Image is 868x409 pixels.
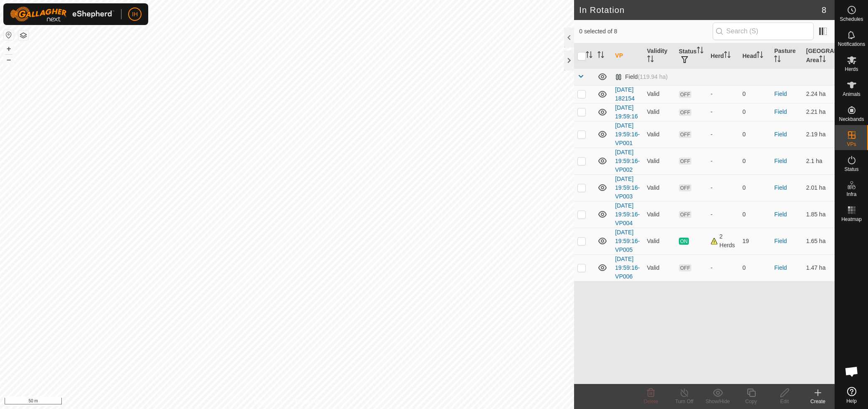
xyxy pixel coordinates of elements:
button: + [4,44,14,54]
span: ON [679,238,689,245]
td: 0 [739,103,771,121]
p-sorticon: Activate to sort [819,57,826,63]
th: [GEOGRAPHIC_DATA] Area [803,43,835,69]
a: [DATE] 19:59:16-VP001 [615,122,640,146]
div: Turn Off [668,398,701,405]
td: Valid [644,254,676,281]
span: OFF [679,158,691,165]
span: 8 [822,4,826,16]
span: Herds [845,67,858,72]
a: Privacy Policy [254,398,286,406]
button: Map Layers [18,30,28,40]
th: Head [739,43,771,69]
button: – [4,55,14,65]
div: Open chat [839,359,864,384]
a: [DATE] 19:59:16-VP005 [615,229,640,253]
td: 19 [739,228,771,254]
span: Status [844,167,858,172]
a: Field [774,184,787,191]
td: 2.21 ha [803,103,835,121]
div: Copy [734,398,768,405]
td: 0 [739,85,771,103]
a: Field [774,158,787,164]
a: Contact Us [295,398,320,406]
p-sorticon: Activate to sort [647,57,654,63]
div: Show/Hide [701,398,734,405]
td: Valid [644,148,676,174]
div: Field [615,73,668,80]
div: Edit [768,398,801,405]
td: 1.47 ha [803,254,835,281]
button: Reset Map [4,30,14,40]
a: Field [774,238,787,244]
td: 0 [739,148,771,174]
td: 2.24 ha [803,85,835,103]
span: OFF [679,91,691,98]
td: Valid [644,201,676,228]
input: Search (S) [713,23,814,40]
td: 2.19 ha [803,121,835,148]
td: 2.1 ha [803,148,835,174]
a: Field [774,211,787,218]
p-sorticon: Activate to sort [774,57,781,63]
p-sorticon: Activate to sort [597,53,604,59]
td: 1.65 ha [803,228,835,254]
a: Field [774,90,787,97]
th: Validity [644,43,676,69]
a: [DATE] 19:59:16-VP002 [615,149,640,173]
span: OFF [679,184,691,191]
span: Neckbands [839,117,864,122]
div: - [711,157,736,166]
a: Help [835,384,868,407]
p-sorticon: Activate to sort [757,53,763,59]
td: 0 [739,201,771,228]
img: Gallagher Logo [10,7,114,22]
td: 1.85 ha [803,201,835,228]
span: Schedules [840,17,863,22]
span: Delete [644,399,658,404]
div: - [711,183,736,192]
a: [DATE] 19:59:16-VP003 [615,176,640,200]
th: Status [676,43,707,69]
span: IH [132,10,138,19]
span: Heatmap [841,217,862,222]
a: Field [774,108,787,115]
a: Field [774,131,787,138]
div: - [711,130,736,139]
td: 0 [739,121,771,148]
div: - [711,263,736,272]
span: Notifications [838,42,865,47]
td: Valid [644,121,676,148]
p-sorticon: Activate to sort [724,53,731,59]
span: OFF [679,264,691,271]
span: OFF [679,131,691,138]
a: [DATE] 19:59:16-VP006 [615,256,640,280]
h2: In Rotation [579,5,822,15]
td: Valid [644,174,676,201]
span: Infra [846,192,856,197]
a: [DATE] 19:59:16 [615,104,638,120]
div: Create [801,398,835,405]
td: Valid [644,103,676,121]
td: Valid [644,228,676,254]
div: - [711,90,736,98]
span: (119.94 ha) [638,73,668,80]
div: 2 Herds [711,232,736,250]
span: OFF [679,109,691,116]
td: 0 [739,254,771,281]
span: 0 selected of 8 [579,27,712,36]
span: OFF [679,211,691,218]
p-sorticon: Activate to sort [697,48,704,55]
span: VPs [847,142,856,147]
div: - [711,108,736,116]
th: VP [612,43,643,69]
p-sorticon: Activate to sort [586,53,592,59]
th: Herd [707,43,739,69]
td: 2.01 ha [803,174,835,201]
a: [DATE] 182154 [615,86,635,102]
span: Animals [843,92,860,97]
th: Pasture [771,43,802,69]
span: Help [846,399,857,404]
td: Valid [644,85,676,103]
div: - [711,210,736,219]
